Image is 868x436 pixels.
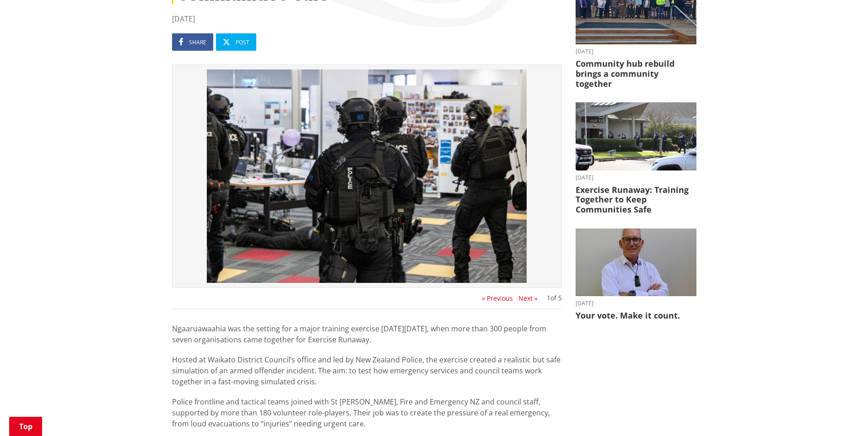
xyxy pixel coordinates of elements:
[177,69,557,283] img: 029-PRZ_2409
[189,38,206,46] span: Share
[547,295,562,301] div: of 5
[576,301,696,306] time: [DATE]
[482,295,513,302] button: « Previous
[576,102,696,214] a: [DATE] Exercise Runaway: Training Together to Keep Communities Safe
[547,293,550,302] span: 1
[576,102,696,170] img: AOS Exercise Runaway
[576,185,696,215] h3: Exercise Runaway: Training Together to Keep Communities Safe
[172,396,562,429] p: Police frontline and tactical teams joined with St [PERSON_NAME], Fire and Emergency NZ and counc...
[518,295,538,302] button: Next »
[172,33,213,51] a: Share
[172,13,562,24] time: [DATE]
[236,38,249,46] span: Post
[576,229,696,297] img: Craig Hobbs
[172,323,562,345] p: Ngaaruawaahia was the setting for a major training exercise [DATE][DATE], when more than 300 peop...
[576,311,696,321] h3: Your vote. Make it count.
[9,417,42,436] a: Top
[576,49,696,54] time: [DATE]
[576,175,696,181] time: [DATE]
[826,398,859,431] iframe: Messenger Launcher
[576,229,696,321] a: [DATE] Your vote. Make it count.
[576,59,696,89] h3: Community hub rebuild brings a community together
[172,354,562,387] p: Hosted at Waikato District Council’s office and led by New Zealand Police, the exercise created a...
[216,33,256,51] a: Post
